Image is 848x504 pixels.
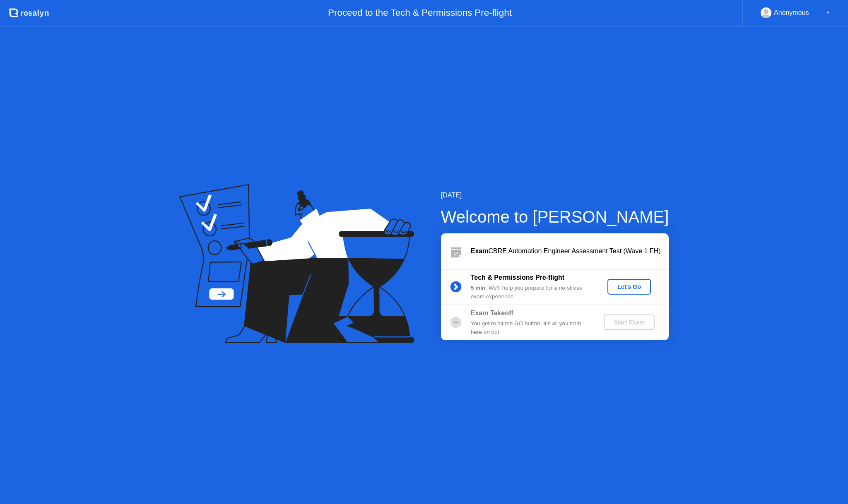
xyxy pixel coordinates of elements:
div: CBRE Automation Engineer Assessment Test (Wave 1 FH) [471,246,669,256]
div: Anonymous [774,7,809,18]
button: Let's Go [607,279,651,295]
div: ▼ [826,7,830,18]
div: Let's Go [611,283,648,290]
div: [DATE] [441,190,669,200]
div: You get to hit the GO button! It’s all you from here on out [471,319,590,336]
div: Welcome to [PERSON_NAME] [441,204,669,229]
b: Exam [471,247,489,254]
button: Start Exam [604,314,655,330]
div: Start Exam [607,319,651,326]
b: Exam Takeoff [471,310,513,317]
div: : We’ll help you prepare for a no-stress exam experience [471,284,590,301]
b: 5 min [471,285,486,291]
b: Tech & Permissions Pre-flight [471,274,564,281]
